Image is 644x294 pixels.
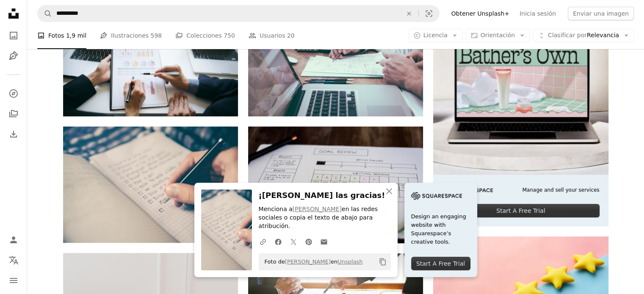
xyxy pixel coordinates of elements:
[466,29,530,42] button: Orientación
[38,5,52,22] button: Buscar en Unsplash
[5,85,22,102] a: Explorar
[5,126,22,143] a: Historial de descargas
[400,5,418,22] button: Borrar
[175,22,235,49] a: Colecciones 750
[287,31,295,40] span: 20
[411,257,470,270] div: Start A Free Trial
[286,233,301,250] a: Comparte en Twitter
[548,32,587,38] span: Clasificar por
[285,258,331,265] a: [PERSON_NAME]
[404,183,477,277] a: Design an engaging website with Squarespace’s creative tools.Start A Free Trial
[248,54,423,62] a: Persona sosteniendo el lápiz cerca de la computadora portátil
[316,233,332,250] a: Comparte por correo electrónico
[514,7,561,20] a: Inicia sesión
[548,31,619,40] span: Relevancia
[419,5,439,22] button: Búsqueda visual
[337,258,362,265] a: Unsplash
[260,255,363,269] span: Foto de en
[5,252,22,269] button: Idioma
[5,47,22,64] a: Ilustraciones
[442,204,599,217] div: Start A Free Trial
[568,7,634,20] button: Enviar una imagen
[423,32,448,38] span: Licencia
[37,5,439,22] form: Encuentra imágenes en todo el sitio
[259,190,391,202] h3: ¡[PERSON_NAME] las gracias!
[301,233,316,250] a: Comparte en Pinterest
[249,22,295,49] a: Usuarios 20
[63,126,238,243] img: persona escribiendo la lista de deseos en el libro
[5,27,22,44] a: Fotos
[522,187,599,194] span: Manage and sell your services
[446,7,514,20] a: Obtener Unsplash+
[63,54,238,61] a: Concepto de negocio. Gente de negocios discutiendo los cuadros y gráficos que muestran los result...
[224,31,235,40] span: 750
[271,233,286,250] a: Comparte en Facebook
[100,22,162,49] a: Ilustraciones 598
[481,32,515,38] span: Orientación
[150,31,162,40] span: 598
[5,5,22,24] a: Inicio — Unsplash
[293,206,342,212] a: [PERSON_NAME]
[63,181,238,188] a: persona escribiendo la lista de deseos en el libro
[259,205,391,231] p: Menciona a en las redes sociales o copia el texto de abajo para atribución.
[409,29,462,42] button: Licencia
[5,272,22,289] button: Menú
[5,105,22,122] a: Colecciones
[248,181,423,189] a: Papel blanco para impresora
[411,190,462,202] img: file-1705255347840-230a6ab5bca9image
[411,212,470,246] span: Design an engaging website with Squarespace’s creative tools.
[248,126,423,243] img: Papel blanco para impresora
[5,231,22,248] a: Iniciar sesión / Registrarse
[376,255,390,269] button: Copiar al portapapeles
[533,29,634,42] button: Clasificar porRelevancia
